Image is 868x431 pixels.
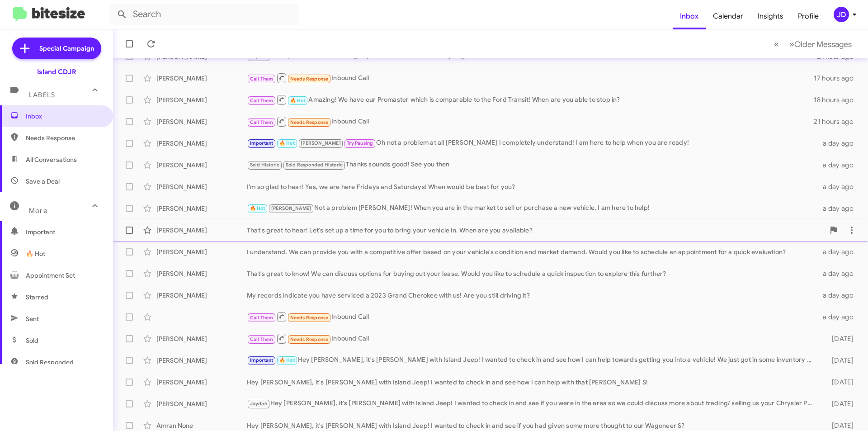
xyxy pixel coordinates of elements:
span: Jaydah [250,401,267,407]
div: a day ago [817,313,861,322]
div: [PERSON_NAME] [156,226,247,235]
span: Important [250,140,274,146]
div: [PERSON_NAME] [156,161,247,170]
div: [PERSON_NAME] [156,204,247,213]
div: [DATE] [817,399,861,408]
span: All Conversations [26,155,77,164]
span: Sold [26,336,38,345]
span: 🔥 Hot [26,249,45,258]
span: Starred [26,293,48,302]
span: Sold Responded [26,358,74,367]
div: a day ago [817,291,861,300]
span: Older Messages [794,39,852,49]
div: Amazing! We have our Promaster which is comparable to the Ford Transit! When are you able to stop... [247,94,814,105]
span: » [789,38,794,50]
span: Needs Response [290,119,329,125]
span: Needs Response [290,315,329,321]
div: [PERSON_NAME] [156,269,247,278]
span: [PERSON_NAME] [271,205,311,211]
button: Previous [769,35,784,53]
div: a day ago [817,269,861,278]
div: a day ago [817,247,861,256]
div: Inbound Call [247,116,814,127]
span: Call Them [250,119,274,125]
div: [PERSON_NAME] [156,247,247,256]
div: Thanks sounds good! See you then [247,160,817,170]
span: 🔥 Hot [279,357,295,363]
div: Hey [PERSON_NAME], it's [PERSON_NAME] with Island Jeep! I wanted to check in and see how I can he... [247,355,817,365]
nav: Page navigation example [769,35,857,53]
div: That's great to hear! Let's set up a time for you to bring your vehicle in. When are you available? [247,226,825,235]
div: a day ago [817,139,861,148]
span: Inbox [26,112,103,121]
span: Call Them [250,315,274,321]
div: My records indicate you have serviced a 2023 Grand Cherokee with us! Are you still driving it? [247,291,817,300]
div: [PERSON_NAME] [156,399,247,408]
a: Calendar [706,3,750,29]
div: [PERSON_NAME] [156,334,247,343]
span: 🔥 Hot [290,98,306,104]
div: Hey [PERSON_NAME], it's [PERSON_NAME] with Island Jeep! I wanted to check in and see how I can he... [247,378,817,387]
div: [PERSON_NAME] [156,291,247,300]
div: Island CDJR [37,67,76,76]
span: Call Them [250,336,274,342]
span: Sold Historic [250,162,280,168]
span: Needs Response [290,336,329,342]
span: Call Them [250,98,274,104]
div: 17 hours ago [814,74,861,83]
div: JD [834,7,849,22]
div: Not a problem [PERSON_NAME]! When you are in the market to sell or purchase a new vehicle, I am h... [247,203,817,213]
button: Next [784,35,857,53]
a: Profile [791,3,826,29]
div: [PERSON_NAME] [156,74,247,83]
div: Oh not a problem at all [PERSON_NAME] I completely understand! I am here to help when you are ready! [247,138,817,148]
span: 🔥 Hot [279,140,295,146]
span: Sent [26,314,39,323]
span: 🔥 Hot [250,205,265,211]
span: Important [250,357,274,363]
span: Labels [29,91,55,99]
div: [PERSON_NAME] [156,95,247,104]
span: [PERSON_NAME] [301,140,341,146]
span: « [774,38,779,50]
div: Amran None [156,421,247,430]
span: Special Campaign [39,44,94,53]
span: Needs Response [290,76,329,82]
span: Important [26,227,103,237]
div: [DATE] [817,334,861,343]
div: That's great to know! We can discuss options for buying out your lease. Would you like to schedul... [247,269,817,278]
span: Needs Response [26,133,103,142]
div: a day ago [817,182,861,191]
span: Sold Responded Historic [286,162,343,168]
a: Insights [750,3,791,29]
input: Search [109,4,299,25]
span: Try Pausing [347,140,373,146]
div: Inbound Call [247,333,817,344]
div: I understand. We can provide you with a competitive offer based on your vehicle's condition and m... [247,247,817,256]
div: [DATE] [817,421,861,430]
div: [PERSON_NAME] [156,139,247,148]
a: Inbox [673,3,706,29]
div: [DATE] [817,356,861,365]
div: [PERSON_NAME] [156,117,247,126]
div: a day ago [817,204,861,213]
div: [DATE] [817,378,861,387]
div: 21 hours ago [814,117,861,126]
div: [PERSON_NAME] [156,356,247,365]
div: a day ago [817,161,861,170]
div: Inbound Call [247,311,817,322]
span: More [29,207,47,215]
div: I'm so glad to hear! Yes, we are here Fridays and Saturdays! When would be best for you? [247,182,817,191]
div: Hey [PERSON_NAME], it's [PERSON_NAME] with Island Jeep! I wanted to check in and see if you had g... [247,421,817,430]
div: 18 hours ago [814,95,861,104]
div: Hey [PERSON_NAME], it's [PERSON_NAME] with Island Jeep! I wanted to check in and see if you were ... [247,398,817,409]
span: Save a Deal [26,177,60,186]
a: Special Campaign [12,38,101,59]
div: [PERSON_NAME] [156,182,247,191]
button: JD [826,7,858,22]
div: [PERSON_NAME] [156,378,247,387]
